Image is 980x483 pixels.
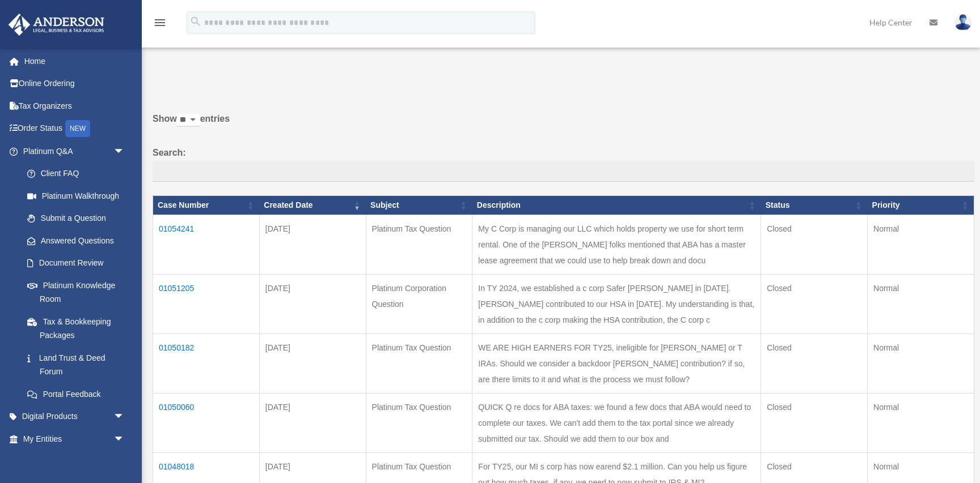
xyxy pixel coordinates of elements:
[16,310,136,347] a: Tax & Bookkeeping Packages
[472,334,761,393] td: WE ARE HIGH EARNERS FOR TY25, ineligible for [PERSON_NAME] or T IRAs. Should we consider a backdo...
[868,274,974,334] td: Normal
[153,274,260,334] td: 01051205
[153,334,260,393] td: 01050182
[259,215,366,274] td: [DATE]
[177,114,200,127] select: Showentries
[16,252,136,275] a: Document Review
[761,215,868,274] td: Closed
[259,393,366,452] td: [DATE]
[189,15,202,28] i: search
[113,405,136,429] span: arrow_drop_down
[153,20,167,29] a: menu
[259,274,366,334] td: [DATE]
[153,215,260,274] td: 01054241
[16,229,130,252] a: Answered Questions
[8,95,142,117] a: Tax Organizers
[65,120,90,137] div: NEW
[472,393,761,452] td: QUICK Q re docs for ABA taxes: we found a few docs that ABA would need to complete our taxes. We ...
[259,334,366,393] td: [DATE]
[8,428,142,450] a: My Entitiesarrow_drop_down
[153,196,260,215] th: Case Number: activate to sort column ascending
[16,207,136,230] a: Submit a Question
[153,111,974,138] label: Show entries
[153,145,974,182] label: Search:
[16,163,136,185] a: Client FAQ
[113,428,136,451] span: arrow_drop_down
[366,393,472,452] td: Platinum Tax Question
[761,393,868,452] td: Closed
[868,196,974,215] th: Priority: activate to sort column ascending
[16,383,136,405] a: Portal Feedback
[761,274,868,334] td: Closed
[366,196,472,215] th: Subject: activate to sort column ascending
[868,334,974,393] td: Normal
[153,393,260,452] td: 01050060
[761,334,868,393] td: Closed
[366,334,472,393] td: Platinum Tax Question
[472,196,761,215] th: Description: activate to sort column ascending
[8,50,142,72] a: Home
[8,140,136,163] a: Platinum Q&Aarrow_drop_down
[8,117,142,140] a: Order StatusNEW
[954,14,971,31] img: User Pic
[5,14,108,36] img: Anderson Advisors Platinum Portal
[366,215,472,274] td: Platinum Tax Question
[16,185,136,207] a: Platinum Walkthrough
[8,72,142,95] a: Online Ordering
[8,405,142,428] a: Digital Productsarrow_drop_down
[113,140,136,163] span: arrow_drop_down
[868,215,974,274] td: Normal
[16,274,136,310] a: Platinum Knowledge Room
[259,196,366,215] th: Created Date: activate to sort column ascending
[472,274,761,334] td: In TY 2024, we established a c corp Safer [PERSON_NAME] in [DATE]. [PERSON_NAME] contributed to o...
[472,215,761,274] td: My C Corp is managing our LLC which holds property we use for short term rental. One of the [PERS...
[153,161,974,182] input: Search:
[16,347,136,383] a: Land Trust & Deed Forum
[153,16,167,29] i: menu
[868,393,974,452] td: Normal
[366,274,472,334] td: Platinum Corporation Question
[761,196,868,215] th: Status: activate to sort column ascending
